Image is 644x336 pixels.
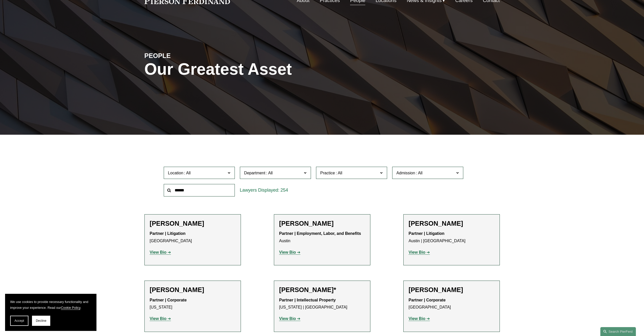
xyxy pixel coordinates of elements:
strong: View Bio [150,316,167,321]
strong: View Bio [409,316,425,321]
strong: View Bio [279,316,296,321]
a: View Bio [409,250,430,254]
h2: [PERSON_NAME] [150,286,236,294]
h1: Our Greatest Asset [144,60,381,79]
span: Location [168,171,184,175]
strong: View Bio [279,250,296,254]
strong: View Bio [150,250,167,254]
span: Admission [397,171,415,175]
section: Cookie banner [5,294,96,331]
a: View Bio [409,316,430,321]
button: Accept [10,316,28,326]
a: View Bio [279,316,301,321]
strong: Partner | Litigation [150,231,186,236]
span: Practice [320,171,335,175]
p: Austin | [GEOGRAPHIC_DATA] [409,230,494,245]
strong: Partner | Litigation [409,231,444,236]
a: View Bio [279,250,301,254]
span: Department [244,171,266,175]
h2: [PERSON_NAME] [409,286,494,294]
h2: [PERSON_NAME] [409,220,494,227]
a: Cookie Policy [61,306,80,310]
p: [GEOGRAPHIC_DATA] [150,230,236,245]
a: View Bio [150,316,171,321]
p: We use cookies to provide necessary functionality and improve your experience. Read our . [10,299,91,311]
h2: [PERSON_NAME] [279,220,365,227]
p: Austin [279,230,365,245]
p: [GEOGRAPHIC_DATA] [409,297,494,311]
button: Decline [32,316,50,326]
h4: PEOPLE [144,52,233,60]
strong: Partner | Intellectual Property [279,298,336,302]
p: [US_STATE] [150,297,236,311]
span: Decline [36,319,46,323]
strong: Partner | Employment, Labor, and Benefits [279,231,361,236]
span: Accept [14,319,24,323]
strong: View Bio [409,250,425,254]
a: View Bio [150,250,171,254]
strong: Partner | Corporate [409,298,446,302]
h2: [PERSON_NAME] [150,220,236,227]
a: Search this site [600,327,636,336]
p: [US_STATE] | [GEOGRAPHIC_DATA] [279,297,365,311]
strong: Partner | Corporate [150,298,187,302]
h2: [PERSON_NAME]* [279,286,365,294]
span: 254 [280,188,288,193]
